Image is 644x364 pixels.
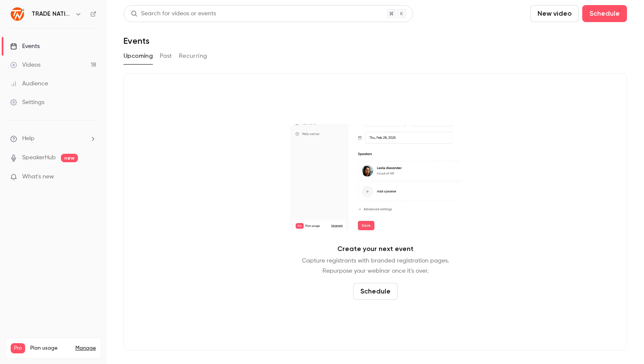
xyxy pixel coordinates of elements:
[10,42,40,51] div: Events
[582,5,627,22] button: Schedule
[124,36,149,46] h1: Events
[302,256,449,276] p: Capture registrants with branded registration pages. Repurpose your webinar once it's over.
[530,5,579,22] button: New video
[32,10,72,18] h6: TRADE NATION
[160,49,172,63] button: Past
[10,61,40,69] div: Videos
[61,154,78,162] span: new
[86,173,96,181] iframe: Noticeable Trigger
[75,345,96,352] a: Manage
[11,343,25,353] span: Pro
[131,9,216,18] div: Search for videos or events
[22,153,56,162] a: SpeakerHub
[30,345,70,352] span: Plan usage
[11,7,24,21] img: TRADE NATION
[179,49,207,63] button: Recurring
[10,134,96,143] li: help-dropdown-opener
[22,172,54,181] span: What's new
[353,283,398,300] button: Schedule
[10,98,44,107] div: Settings
[124,49,153,63] button: Upcoming
[10,79,48,88] div: Audience
[22,134,34,143] span: Help
[337,244,414,254] p: Create your next event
